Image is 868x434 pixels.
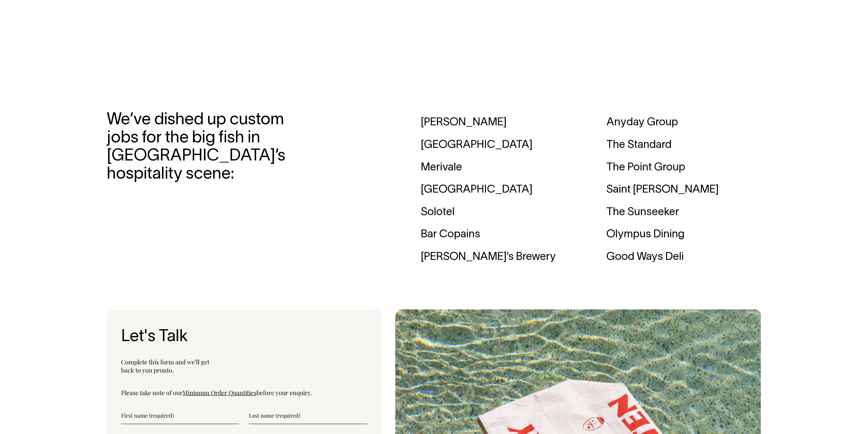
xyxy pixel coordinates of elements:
[107,111,286,183] h3: We’ve dished up custom jobs for the big fish in [GEOGRAPHIC_DATA]’s hospitality scene:
[606,201,761,224] div: The Sunseeker
[421,201,576,224] div: Solotel
[606,223,761,246] div: Olympus Dining
[421,246,576,268] div: [PERSON_NAME]’s Brewery
[606,134,761,156] div: The Standard
[121,389,367,397] p: Please take note of our before your enquiry.
[421,111,576,134] div: [PERSON_NAME]
[121,328,367,346] h3: Let's Talk
[421,223,576,246] div: Bar Copains
[121,407,239,424] input: First name (required)
[249,407,367,424] input: Last name (required)
[606,246,761,268] div: Good Ways Deli
[421,179,576,201] div: [GEOGRAPHIC_DATA]
[182,389,256,397] a: Minimum Order Quantities
[606,111,761,134] div: Anyday Group
[606,179,761,201] div: Saint [PERSON_NAME]
[421,156,576,179] div: Merivale
[421,134,576,156] div: [GEOGRAPHIC_DATA]
[606,156,761,179] div: The Point Group
[121,358,367,374] p: Complete this form and we’ll get back to you pronto.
